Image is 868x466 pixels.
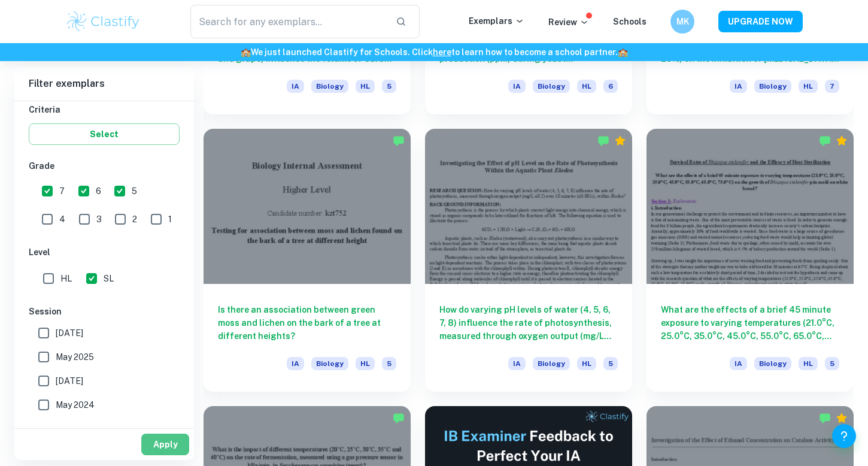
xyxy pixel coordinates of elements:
a: here [433,47,451,57]
span: 7 [825,80,839,93]
span: 1 [168,213,172,226]
span: 7 [59,184,65,198]
span: Biology [533,357,570,370]
span: HL [799,80,818,93]
span: SL [104,272,114,285]
img: Marked [819,135,831,147]
span: 6 [603,80,618,93]
input: Search for any exemplars... [190,5,386,38]
span: 🏫 [241,47,251,57]
p: Exemplars [469,14,524,28]
span: 5 [603,357,618,370]
span: HL [799,357,818,370]
span: HL [577,80,596,93]
span: 4 [59,213,65,226]
span: [DATE] [56,374,83,388]
img: Marked [597,135,609,147]
span: Biology [533,80,570,93]
img: Clastify logo [65,10,141,34]
h6: We just launched Clastify for Schools. Click to learn how to become a school partner. [2,46,866,59]
span: HL [356,357,375,370]
span: IA [287,80,304,93]
button: Select [29,123,180,145]
span: [DATE] [56,422,83,435]
span: 5 [382,357,396,370]
span: HL [60,272,72,285]
img: Marked [393,412,405,424]
span: 5 [825,357,839,370]
div: Premium [836,412,848,424]
span: IA [508,357,526,370]
h6: How do varying pH levels of water (4, 5, 6, 7, 8) influence the rate of photosynthesis, measured ... [439,303,618,343]
span: Biology [754,80,791,93]
h6: Level [29,246,180,259]
span: IA [730,80,747,93]
span: 🏫 [618,47,628,57]
span: IA [508,80,526,93]
span: Biology [754,357,791,370]
a: How do varying pH levels of water (4, 5, 6, 7, 8) influence the rate of photosynthesis, measured ... [425,129,632,392]
h6: Is there an association between green moss and lichen on the bark of a tree at different heights? [218,303,396,343]
span: Biology [311,80,348,93]
span: HL [577,357,596,370]
button: UPGRADE NOW [718,11,803,32]
div: Premium [614,135,626,147]
h6: Criteria [29,103,180,116]
a: What are the effects of a brief 45 minute exposure to varying temperatures (21.0°C, 25.0°C, 35.0°... [647,129,854,392]
div: Premium [836,135,848,147]
h6: Filter exemplars [14,67,194,101]
span: Biology [311,357,348,370]
h6: Session [29,305,180,318]
button: MK [670,10,694,34]
button: Help and Feedback [832,424,856,448]
h6: Grade [29,159,180,173]
span: [DATE] [56,326,83,340]
a: Is there an association between green moss and lichen on the bark of a tree at different heights?... [204,129,411,392]
span: 3 [96,213,102,226]
h6: MK [676,15,690,28]
span: 5 [132,184,137,198]
p: Review [548,16,589,29]
span: 6 [96,184,101,198]
span: May 2025 [56,350,94,364]
span: IA [730,357,747,370]
span: May 2024 [56,398,95,411]
h6: What are the effects of a brief 45 minute exposure to varying temperatures (21.0°C, 25.0°C, 35.0°... [661,303,839,343]
span: IA [287,357,304,370]
img: Marked [819,412,831,424]
span: HL [356,80,375,93]
span: 5 [382,80,396,93]
button: Apply [141,434,189,455]
span: 2 [132,213,137,226]
a: Schools [613,17,647,26]
img: Marked [393,135,405,147]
